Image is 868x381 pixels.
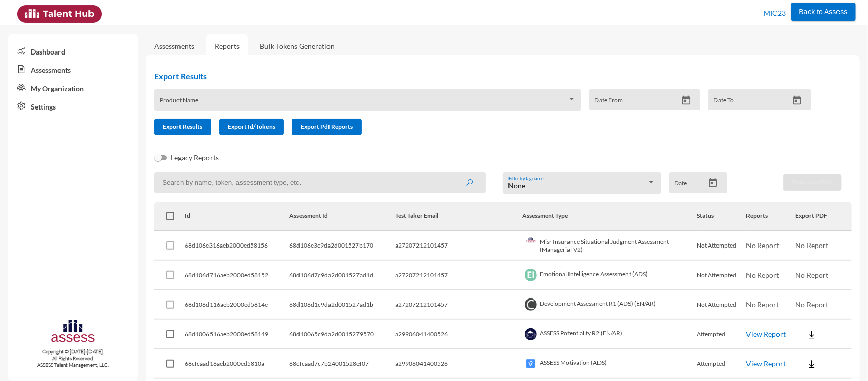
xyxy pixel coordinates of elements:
[185,290,290,320] td: 68d106d116aeb2000ed5814e
[171,152,219,164] span: Legacy Reports
[395,290,522,320] td: a27207212101457
[795,270,828,279] span: No Report
[8,78,138,97] a: My Organization
[395,261,522,290] td: a27207212101457
[795,300,828,309] span: No Report
[289,231,395,261] td: 68d106e3c9da2d001527b170
[395,231,522,261] td: a27207212101457
[697,349,746,379] td: Attempted
[185,320,290,349] td: 68d1006516aeb2000ed58149
[289,349,395,379] td: 68cfcaad7c7b24001528ef07
[185,349,290,379] td: 68cfcaad16aeb2000ed5810a
[50,318,96,347] img: assesscompany-logo.png
[791,3,856,21] button: Back to Assess
[795,241,828,250] span: No Report
[8,97,138,115] a: Settings
[522,320,697,349] td: ASSESS Potentiality R2 (EN/AR)
[228,123,275,130] span: Export Id/Tokens
[746,241,779,250] span: No Report
[163,123,202,130] span: Export Results
[799,8,848,16] span: Back to Assess
[206,34,248,59] a: Reports
[792,178,833,186] span: Download PDF
[697,202,746,231] th: Status
[395,349,522,379] td: a29906041400526
[697,261,746,290] td: Not Attempted
[154,172,486,193] input: Search by name, token, assessment type, etc.
[185,202,290,231] th: Id
[746,202,795,231] th: Reports
[185,231,290,261] td: 68d106e316aeb2000ed58156
[522,261,697,290] td: Emotional Intelligence Assessment (ADS)
[522,231,697,261] td: Misr Insurance Situational Judgment Assessment (Managerial-V2)
[791,5,856,16] a: Back to Assess
[154,42,194,50] a: Assessments
[289,261,395,290] td: 68d106d7c9da2d001527ad1d
[704,178,722,188] button: Open calendar
[697,320,746,349] td: Attempted
[252,34,343,59] a: Bulk Tokens Generation
[154,119,211,135] button: Export Results
[185,261,290,290] td: 68d106d716aeb2000ed58152
[522,290,697,320] td: Development Assessment R1 (ADS) (EN/AR)
[8,348,138,368] p: Copyright © [DATE]-[DATE]. All Rights Reserved. ASSESS Talent Management, LLC.
[395,320,522,349] td: a29906041400526
[746,359,786,368] a: View Report
[746,330,786,338] a: View Report
[395,202,522,231] th: Test Taker Email
[301,123,353,130] span: Export Pdf Reports
[289,290,395,320] td: 68d106d1c9da2d001527ad1b
[8,42,138,60] a: Dashboard
[219,119,284,135] button: Export Id/Tokens
[788,95,806,106] button: Open calendar
[746,270,779,279] span: No Report
[795,202,852,231] th: Export PDF
[697,231,746,261] td: Not Attempted
[508,181,526,190] span: None
[289,320,395,349] td: 68d10065c9da2d0015279570
[697,290,746,320] td: Not Attempted
[764,5,786,21] p: MIC23
[8,60,138,78] a: Assessments
[522,202,697,231] th: Assessment Type
[289,202,395,231] th: Assessment Id
[292,119,362,135] button: Export Pdf Reports
[746,300,779,309] span: No Report
[522,349,697,379] td: ASSESS Motivation (ADS)
[677,95,695,106] button: Open calendar
[154,71,819,81] h2: Export Results
[783,174,842,191] button: Download PDF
